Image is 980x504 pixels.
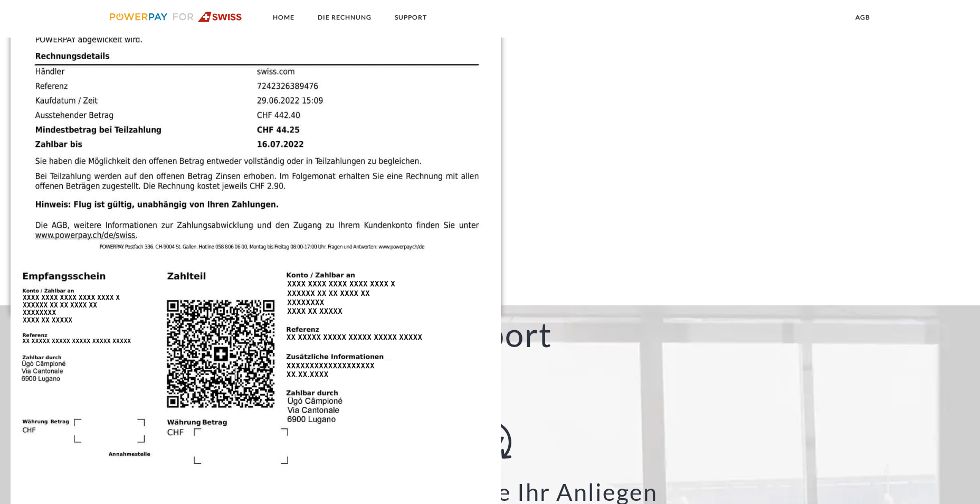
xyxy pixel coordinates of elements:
[846,8,879,27] a: agb
[110,12,242,22] img: logo-swiss.svg
[264,8,303,27] a: Home
[386,8,436,27] a: SUPPORT
[309,8,380,27] a: DIE RECHNUNG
